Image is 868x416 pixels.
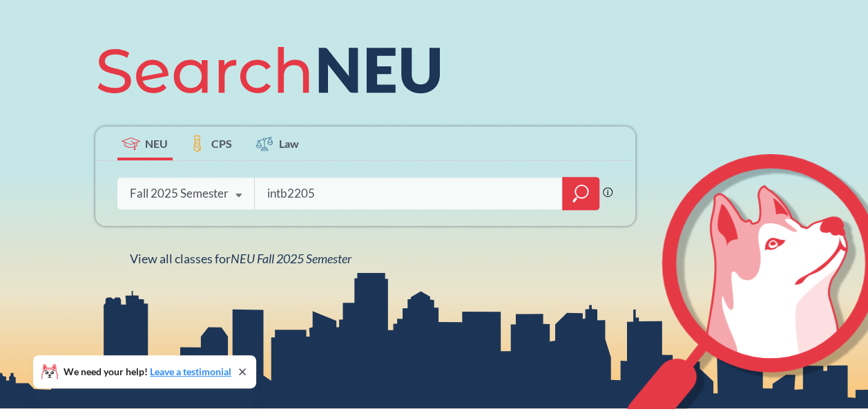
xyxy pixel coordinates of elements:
[150,366,231,377] a: Leave a testimonial
[279,135,299,151] span: Law
[211,135,232,151] span: CPS
[562,177,599,210] div: magnifying glass
[572,184,589,203] svg: magnifying glass
[130,251,351,266] span: View all classes for
[130,186,229,201] div: Fall 2025 Semester
[145,135,168,151] span: NEU
[64,367,231,377] span: We need your help!
[265,179,552,208] input: Class, professor, course number, "phrase"
[231,251,351,266] span: NEU Fall 2025 Semester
